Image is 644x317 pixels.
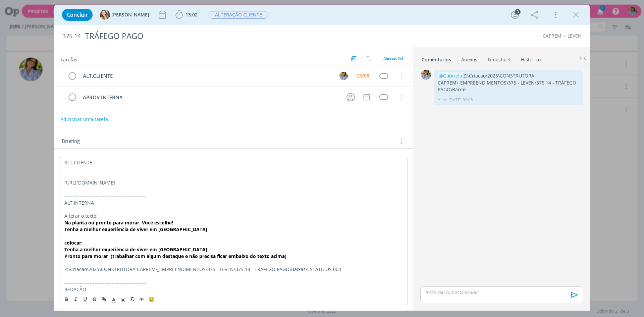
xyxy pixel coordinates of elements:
span: @Gabriela [439,72,462,79]
button: 13:02 [174,9,199,20]
img: arrow-down-up.svg [367,56,371,62]
p: Z:\Criacao\2025\CONSTRUTORA CAPREM\_EMPREENDIMENTOS\375 - LEVEN\375.14 - TRÁFEGO PAGO\Baixas [438,72,579,93]
span: Abertas 2/4 [383,56,403,61]
span: Cor de Fundo [118,295,128,303]
div: dialog [54,5,590,311]
button: 3 [509,9,520,20]
p: ALT.CLIENTE [64,159,402,166]
strong: Na planta ou pronto para morar. Você escolhe! [64,219,173,226]
button: G[PERSON_NAME] [100,10,149,20]
img: G [100,10,110,20]
p: Aline [438,97,447,103]
p: Z:\Criacao\2025\CONSTRUTORA CAPREM\_EMPREENDIMENTOS\375 - LEVEN\375.14 - TRÁFEGO PAGO\Baixas\ESTÁ... [64,266,402,273]
p: Alterar o texto: [64,213,402,219]
button: Adicionar uma tarefa [60,113,108,125]
strong: Tenha a melhor experiência de viver em [GEOGRAPHIC_DATA] [64,246,207,253]
span: [PERSON_NAME] [111,12,149,17]
span: 375.14 [62,33,81,40]
strong: Pronto para morar (trabalhar com algum destaque e não precisa ficar embaixo do texto acima) [64,253,286,259]
span: ALTERAÇÃO CLIENTE [209,11,268,19]
span: 🙂 [148,296,155,303]
a: Comentários [421,53,451,63]
p: ------------------------------------------------- [64,193,402,200]
button: Concluir [62,9,93,21]
span: Cor do Texto [109,295,118,303]
div: ALT.CLIENTE [80,72,333,80]
div: Anexos [461,56,477,63]
span: [DATE] 09:08 [448,97,473,103]
p: REDAÇÃO [64,286,402,293]
a: Histórico [521,53,541,63]
strong: Tenha a melhor experiência de viver em [GEOGRAPHIC_DATA] [64,226,207,232]
span: Concluir [67,12,88,17]
img: A [421,70,431,80]
img: A [339,72,348,80]
span: Tarefas [60,55,77,63]
button: 🙂 [147,295,156,303]
p: [URL][DOMAIN_NAME] [64,179,402,186]
div: APROV.INTERNA [80,93,340,102]
div: 3 [515,9,521,15]
p: ALT.INTERNA [64,200,402,206]
a: LEVEN [568,33,582,39]
strong: colocar: [64,240,83,246]
a: Timesheet [487,53,511,63]
a: CAPREM [543,33,561,39]
button: ALTERAÇÃO CLIENTE [208,11,269,19]
button: A [338,71,348,81]
span: Briefing [62,137,80,146]
div: 20/08 [357,73,369,78]
div: TRÁFEGO PAGO [82,28,363,44]
span: 13:02 [185,11,198,18]
p: ------------------------------------------------- [64,279,402,286]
